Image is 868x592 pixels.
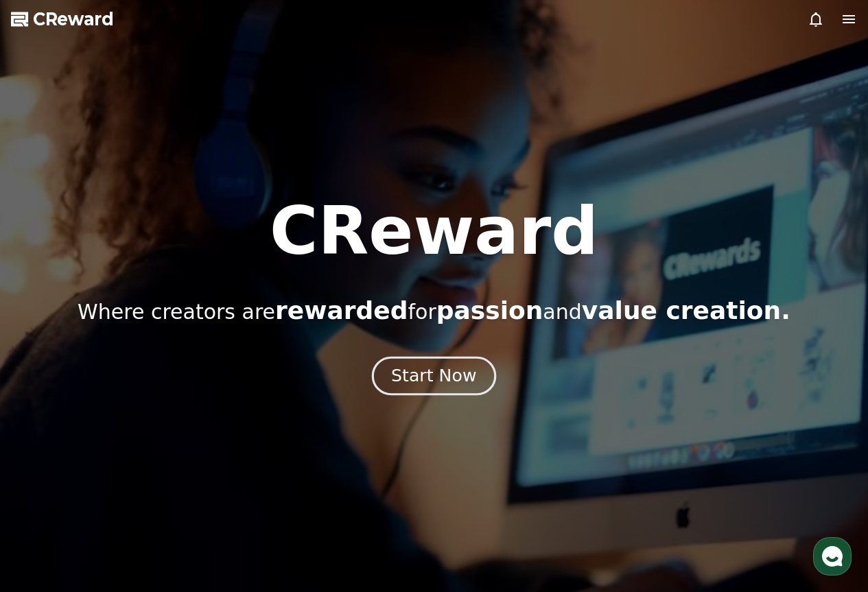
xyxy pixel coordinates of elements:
a: Start Now [375,371,493,384]
button: Start Now [372,356,496,395]
div: Start Now [391,364,476,388]
span: rewarded [275,296,408,324]
span: Home [35,455,59,466]
a: Home [4,435,91,469]
span: value creation. [582,296,790,324]
p: Where creators are for and [78,297,790,324]
span: CReward [33,8,114,30]
span: Messages [114,456,154,467]
a: Settings [177,435,263,469]
h1: CReward [270,198,598,264]
span: passion [436,296,543,324]
a: CReward [11,8,114,30]
a: Messages [91,435,177,469]
span: Settings [203,455,237,466]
